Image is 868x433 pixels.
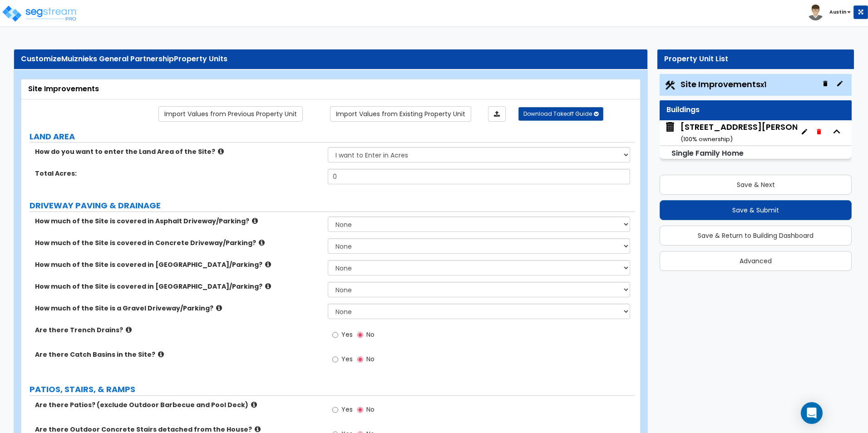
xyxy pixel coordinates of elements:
input: No [357,405,363,415]
label: Are there Catch Basins in the Site? [35,350,321,359]
i: click for more info! [255,426,261,433]
div: [STREET_ADDRESS][PERSON_NAME] [681,121,833,144]
span: 728 North Woodson Road [664,121,797,144]
i: click for more info! [126,326,132,333]
small: x1 [760,80,766,89]
a: Import the dynamic attributes value through Excel sheet [488,106,506,122]
i: click for more info! [259,239,265,246]
i: click for more info! [216,305,222,311]
span: Site Improvements [681,79,766,90]
a: Import the dynamic attribute values from previous properties. [158,106,303,122]
i: click for more info! [158,351,164,358]
span: No [366,405,375,414]
label: How much of the Site is covered in [GEOGRAPHIC_DATA]/Parking? [35,282,321,291]
a: Import the dynamic attribute values from existing properties. [330,106,471,122]
img: logo_pro_r.png [1,5,79,23]
i: click for more info! [265,283,271,290]
div: Site Improvements [28,84,633,94]
i: click for more info! [265,261,271,268]
img: building.svg [664,121,676,133]
label: How much of the Site is a Gravel Driveway/Parking? [35,304,321,313]
i: click for more info! [252,217,258,224]
span: Muiznieks General Partnership [61,54,174,64]
small: ( 100 % ownership) [681,135,733,143]
div: Property Unit List [664,54,847,64]
input: No [357,330,363,340]
label: LAND AREA [30,131,635,143]
div: Customize Property Units [21,54,641,64]
span: Yes [341,330,353,339]
label: Total Acres: [35,169,321,178]
img: avatar.png [808,5,824,20]
button: Save & Submit [660,200,852,220]
b: Austin [829,9,846,15]
i: click for more info! [218,148,224,155]
label: Are there Trench Drains? [35,325,321,335]
span: No [366,330,375,339]
span: Download Takeoff Guide [523,110,592,118]
label: How much of the Site is covered in [GEOGRAPHIC_DATA]/Parking? [35,260,321,269]
input: No [357,354,363,364]
label: How much of the Site is covered in Concrete Driveway/Parking? [35,238,321,247]
input: Yes [332,354,338,364]
input: Yes [332,405,338,415]
input: Yes [332,330,338,340]
div: Open Intercom Messenger [801,402,823,424]
button: Advanced [660,251,852,271]
img: Construction.png [664,79,676,91]
label: DRIVEWAY PAVING & DRAINAGE [30,200,635,212]
span: Yes [341,405,353,414]
span: No [366,354,375,364]
i: click for more info! [251,401,257,408]
label: Are there Patios? (exclude Outdoor Barbecue and Pool Deck) [35,400,321,409]
label: How do you want to enter the Land Area of the Site? [35,147,321,156]
div: Buildings [666,105,845,115]
label: How much of the Site is covered in Asphalt Driveway/Parking? [35,216,321,226]
button: Save & Return to Building Dashboard [660,226,852,246]
small: Single Family Home [671,148,744,158]
button: Download Takeoff Guide [518,107,603,121]
label: PATIOS, STAIRS, & RAMPS [30,384,635,395]
span: Yes [341,354,353,364]
button: Save & Next [660,175,852,195]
